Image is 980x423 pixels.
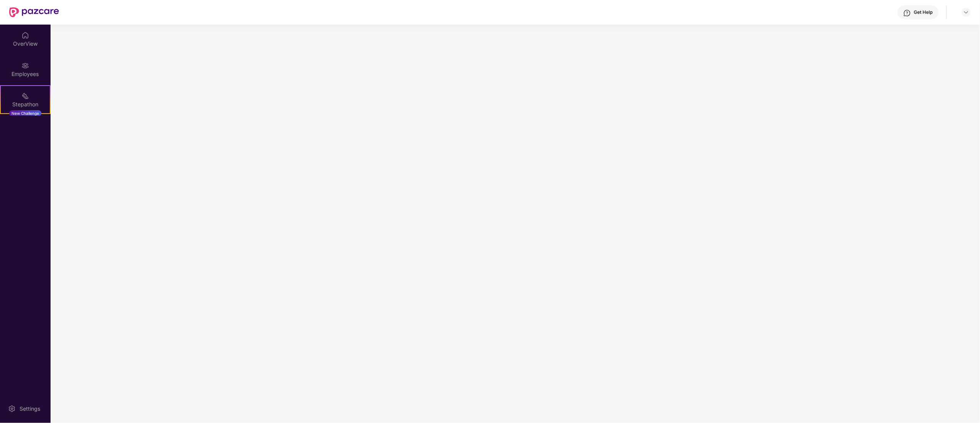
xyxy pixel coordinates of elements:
[9,110,41,116] div: New Challenge
[903,9,911,17] img: svg+xml;base64,PHN2ZyBpZD0iSGVscC0zMngzMiIgeG1sbnM9Imh0dHA6Ly93d3cudzMub3JnLzIwMDAvc3ZnIiB3aWR0aD...
[914,9,933,15] div: Get Help
[21,62,29,69] img: svg+xml;base64,PHN2ZyBpZD0iRW1wbG95ZWVzIiB4bWxucz0iaHR0cDovL3d3dy53My5vcmcvMjAwMC9zdmciIHdpZHRoPS...
[21,31,29,39] img: svg+xml;base64,PHN2ZyBpZD0iSG9tZSIgeG1sbnM9Imh0dHA6Ly93d3cudzMub3JnLzIwMDAvc3ZnIiB3aWR0aD0iMjAiIG...
[9,7,59,17] img: New Pazcare Logo
[8,405,16,413] img: svg+xml;base64,PHN2ZyBpZD0iU2V0dGluZy0yMHgyMCIgeG1sbnM9Imh0dHA6Ly93d3cudzMub3JnLzIwMDAvc3ZnIiB3aW...
[1,101,50,108] div: Stepathon
[21,92,29,100] img: svg+xml;base64,PHN2ZyB4bWxucz0iaHR0cDovL3d3dy53My5vcmcvMjAwMC9zdmciIHdpZHRoPSIyMSIgaGVpZ2h0PSIyMC...
[17,405,43,413] div: Settings
[963,9,969,15] img: svg+xml;base64,PHN2ZyBpZD0iRHJvcGRvd24tMzJ4MzIiIHhtbG5zPSJodHRwOi8vd3d3LnczLm9yZy8yMDAwL3N2ZyIgd2...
